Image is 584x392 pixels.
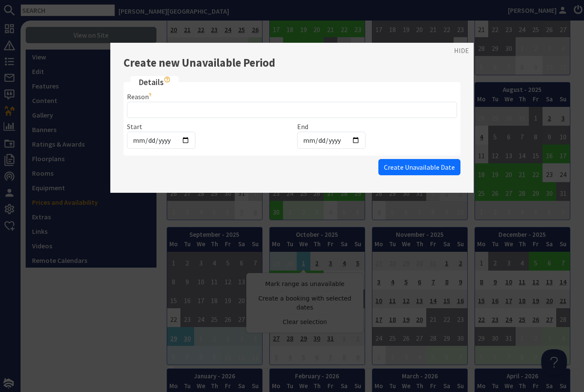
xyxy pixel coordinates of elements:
a: HIDE [454,45,469,56]
button: Create Unavailable Date [378,159,460,175]
h2: Create new Unavailable Period [124,56,460,70]
label: Reason [127,92,153,101]
label: Start [127,122,142,131]
label: End [297,122,308,131]
i: Show hints [164,76,171,83]
legend: Details [130,76,179,88]
span: Create Unavailable Date [384,163,455,171]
